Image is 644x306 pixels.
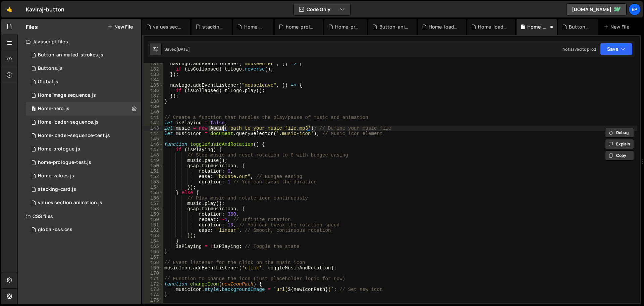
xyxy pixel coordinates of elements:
[38,160,91,166] div: home-prologue-test.js
[379,24,409,30] div: Button-animated-strokes.js
[144,292,163,298] div: 174
[144,260,163,265] div: 168
[144,233,163,238] div: 163
[144,163,163,169] div: 150
[144,126,163,131] div: 143
[1,1,18,17] a: 🤙
[38,227,72,233] div: global-css.css
[26,196,141,210] div: 16061/45214.js
[478,24,507,30] div: Home-loader-sequence.js
[26,23,38,31] h2: Files
[38,119,99,125] div: Home-loader-sequence.js
[144,298,163,303] div: 175
[26,75,141,89] div: 16061/45009.js
[144,265,163,271] div: 169
[144,249,163,255] div: 166
[144,131,163,136] div: 144
[26,129,141,142] div: 16061/44088.js
[26,62,141,75] div: 16061/43050.js
[429,24,458,30] div: Home-loader-sequence-test.js
[144,99,163,104] div: 138
[286,24,315,30] div: home-prologue-test.js
[153,24,182,30] div: values section animation.js
[144,61,163,67] div: 131
[26,5,64,13] div: Kaviraj-button
[144,206,163,212] div: 158
[144,152,163,158] div: 148
[629,3,641,15] a: Ep
[144,185,163,190] div: 154
[164,46,190,52] div: Saved
[144,228,163,233] div: 162
[144,104,163,110] div: 139
[26,48,141,62] div: 16061/43947.js
[38,106,69,112] div: Home-hero.js
[38,200,102,206] div: values section animation.js
[18,35,141,48] div: Javascript files
[38,79,58,85] div: Global.js
[144,147,163,152] div: 147
[38,173,74,179] div: Home-values.js
[144,136,163,142] div: 145
[144,201,163,206] div: 157
[605,139,634,149] button: Explain
[527,24,549,30] div: Home-hero.js
[144,287,163,292] div: 173
[18,210,141,223] div: CSS files
[38,52,103,58] div: Button-animated-strokes.js
[38,186,76,192] div: stacking-card.js
[600,43,633,55] button: Save
[26,183,141,196] div: 16061/44833.js
[38,146,80,152] div: Home-prologue.js
[144,120,163,126] div: 142
[26,116,141,129] div: 16061/43594.js
[144,195,163,201] div: 156
[38,65,63,72] div: Buttons.js
[144,83,163,88] div: 135
[294,3,350,15] button: Code Only
[244,24,266,30] div: Home-values.js
[144,158,163,163] div: 149
[26,89,141,102] div: 16061/45089.js
[335,24,359,30] div: Home-prologue.js
[144,142,163,147] div: 146
[144,255,163,260] div: 167
[144,212,163,217] div: 159
[202,24,224,30] div: stacking-card.js
[144,276,163,281] div: 171
[26,102,141,116] div: 16061/43948.js
[176,46,190,52] div: [DATE]
[144,88,163,93] div: 136
[605,150,634,161] button: Copy
[108,24,133,30] button: New File
[605,128,634,138] button: Debug
[144,271,163,276] div: 170
[144,179,163,185] div: 153
[144,217,163,222] div: 160
[144,169,163,174] div: 151
[604,24,632,30] div: New File
[144,190,163,195] div: 155
[144,222,163,228] div: 161
[38,133,110,139] div: Home-loader-sequence-test.js
[569,24,590,30] div: Buttons.js
[144,281,163,287] div: 172
[566,3,627,15] a: [DOMAIN_NAME]
[32,107,36,112] span: 2
[144,115,163,120] div: 141
[26,142,141,156] div: 16061/43249.js
[38,92,96,98] div: Home image sequence.js
[26,223,141,236] div: 16061/43261.css
[562,46,596,52] div: Not saved to prod
[144,244,163,249] div: 165
[144,67,163,72] div: 132
[144,238,163,244] div: 164
[144,93,163,99] div: 137
[26,169,141,183] div: 16061/43950.js
[144,110,163,115] div: 140
[26,156,141,169] div: 16061/44087.js
[144,77,163,83] div: 134
[144,72,163,77] div: 133
[144,174,163,179] div: 152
